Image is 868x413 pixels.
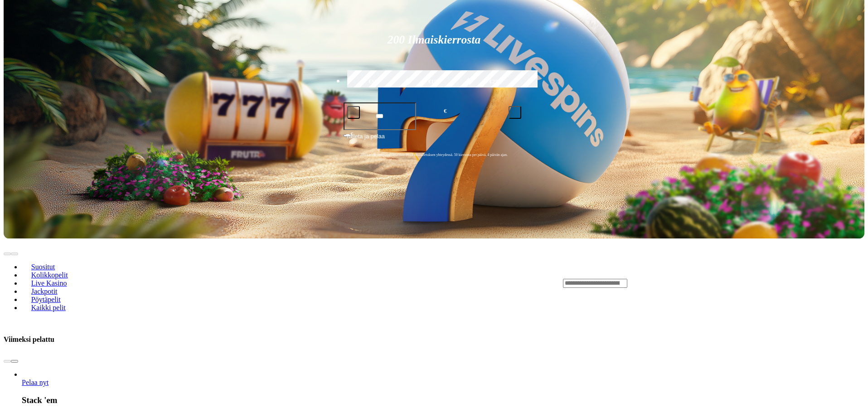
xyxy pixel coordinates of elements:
[28,263,58,271] span: Suositut
[509,106,521,119] button: plus icon
[4,248,545,319] nav: Lobby
[22,379,48,386] a: Stack 'em
[22,379,48,386] span: Pelaa nyt
[22,276,76,290] a: Live Kasino
[346,132,385,148] span: Talleta ja pelaa
[22,260,64,273] a: Suositut
[563,279,627,288] input: Search
[4,253,11,255] button: prev slide
[347,106,360,119] button: minus icon
[467,69,523,95] label: €250
[444,107,446,116] span: €
[351,131,354,136] span: €
[28,296,64,303] span: Pöytäpelit
[28,271,72,279] span: Kolikkopelit
[345,69,401,95] label: €50
[11,253,18,255] button: next slide
[28,304,69,311] span: Kaikki pelit
[344,131,525,149] button: Talleta ja pelaa
[406,69,462,95] label: €150
[22,292,70,306] a: Pöytäpelit
[22,284,67,298] a: Jackpotit
[4,360,11,363] button: prev slide
[4,238,864,327] header: Lobby
[22,301,75,314] a: Kaikki pelit
[22,268,77,282] a: Kolikkopelit
[28,279,71,287] span: Live Kasino
[28,287,61,295] span: Jackpotit
[4,335,54,344] h3: Viimeksi pelattu
[11,360,18,363] button: next slide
